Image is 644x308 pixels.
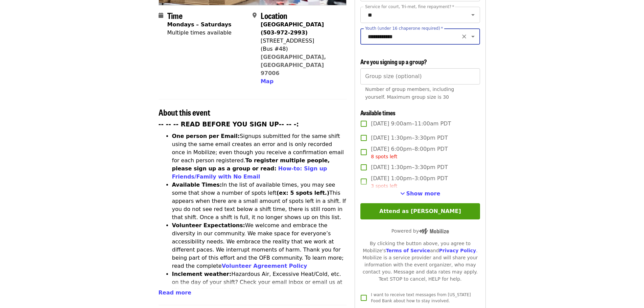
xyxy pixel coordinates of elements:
[167,29,232,37] div: Multiple times available
[391,228,449,234] span: Powered by
[371,145,448,160] span: [DATE] 6:00pm–8:00pm PDT
[172,182,222,188] strong: Available Times:
[360,57,427,66] span: Are you signing up a group?
[172,221,347,270] li: We welcome and embrace the diversity in our community. We make space for everyone’s accessibility...
[172,271,232,277] strong: Inclement weather:
[261,37,341,45] div: [STREET_ADDRESS]
[371,183,397,189] span: 3 spots left
[172,132,347,181] li: Signups submitted for the same shift using the same email creates an error and is only recorded o...
[365,5,454,9] label: Service for court, Tri-met, fine repayment?
[277,190,329,196] strong: (ex: 5 spots left.)
[365,26,443,30] label: Youth (under 16 chaperone required)
[468,10,478,20] button: Open
[261,77,273,86] button: Map
[365,87,454,100] span: Number of group members, including yourself. Maximum group size is 30
[172,133,240,139] strong: One person per Email:
[419,228,449,234] img: Powered by Mobilize
[371,163,448,171] span: [DATE] 1:30pm–3:30pm PDT
[360,240,480,283] div: By clicking the button above, you agree to Mobilize's and . Mobilize is a service provider and wi...
[371,134,448,142] span: [DATE] 1:30pm–3:30pm PDT
[167,21,232,28] strong: Mondays – Saturdays
[172,157,330,172] strong: To register multiple people, please sign up as a group or read:
[261,21,324,36] strong: [GEOGRAPHIC_DATA] (503-972-2993)
[172,165,327,180] a: How-to: Sign up Friends/Family with No Email
[439,248,476,253] a: Privacy Policy
[406,190,440,197] span: Show more
[172,181,347,221] li: In the list of available times, you may see some that show a number of spots left This appears wh...
[222,263,307,269] a: Volunteer Agreement Policy
[386,248,430,253] a: Terms of Service
[261,54,326,76] a: [GEOGRAPHIC_DATA], [GEOGRAPHIC_DATA] 97006
[360,203,480,219] button: Attend as [PERSON_NAME]
[159,12,163,19] i: calendar icon
[468,32,478,41] button: Open
[261,45,341,53] div: (Bus #48)
[371,120,451,128] span: [DATE] 9:00am–11:00am PDT
[159,121,299,128] strong: -- -- -- READ BEFORE YOU SIGN UP-- -- -:
[159,106,210,118] span: About this event
[371,292,471,303] span: I want to receive text messages from [US_STATE] Food Bank about how to stay involved.
[261,9,287,21] span: Location
[253,12,257,19] i: map-marker-alt icon
[159,289,191,297] button: Read more
[159,289,191,296] span: Read more
[167,9,183,21] span: Time
[371,174,448,190] span: [DATE] 1:00pm–3:00pm PDT
[400,190,440,198] button: See more timeslots
[172,222,245,229] strong: Volunteer Expectations:
[360,68,480,85] input: [object Object]
[371,154,397,159] span: 8 spots left
[261,78,273,85] span: Map
[360,108,396,117] span: Available times
[459,32,469,41] button: Clear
